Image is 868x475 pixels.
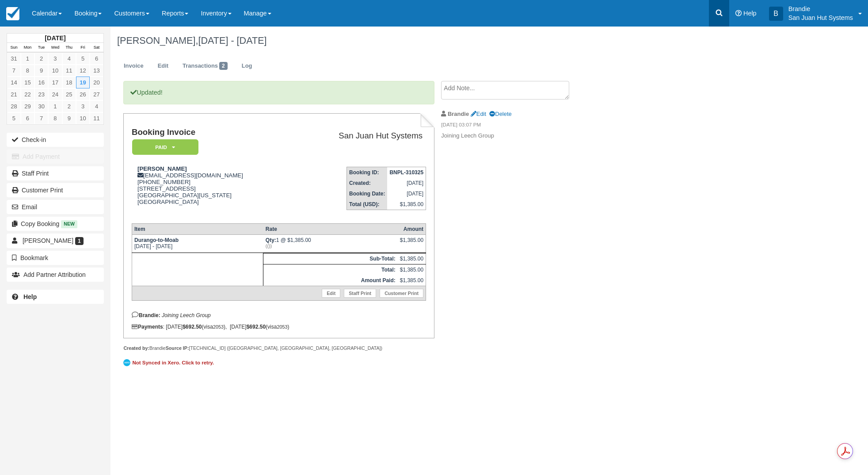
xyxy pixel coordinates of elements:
i: Help [735,10,742,16]
strong: $692.50 [183,324,202,330]
th: Booking ID: [347,167,388,178]
th: Fri [76,43,90,53]
a: 18 [62,77,76,88]
p: Brandie [788,4,853,13]
a: 23 [34,88,48,100]
th: Total: [263,264,398,276]
a: 1 [48,100,62,112]
span: Help [743,10,757,17]
th: Rate [263,224,398,235]
strong: [DATE] [45,34,65,42]
div: Brandie [TECHNICAL_ID] ([GEOGRAPHIC_DATA], [GEOGRAPHIC_DATA], [GEOGRAPHIC_DATA]) [123,345,434,352]
h1: Booking Invoice [132,128,294,137]
a: Staff Print [344,289,376,298]
a: 28 [7,100,21,112]
div: : [DATE] (visa ), [DATE] (visa ) [132,324,426,330]
a: 10 [48,65,62,77]
span: 1 [75,237,84,245]
div: B [769,7,783,21]
a: 31 [7,53,21,65]
th: Sat [90,43,103,53]
em: [DATE] 03:07 PM [441,121,590,131]
strong: Brandie: [132,312,160,318]
a: 2 [62,100,76,112]
a: Customer Print [7,183,104,197]
a: 11 [90,112,103,124]
em: Joining Leech Group [162,312,211,318]
strong: Created by: [123,345,149,351]
button: Bookmark [7,251,104,265]
a: 14 [7,77,21,88]
a: 30 [34,100,48,112]
a: 16 [34,77,48,88]
a: 21 [7,88,21,100]
a: 4 [90,100,103,112]
a: 19 [76,77,90,88]
a: 5 [76,53,90,65]
strong: [PERSON_NAME] [137,165,187,172]
th: Amount [398,224,426,235]
a: Help [7,290,104,304]
td: [DATE] [387,188,426,199]
strong: Qty [266,237,276,243]
h2: San Juan Hut Systems [297,131,423,141]
td: $1,385.00 [398,264,426,276]
th: Wed [48,43,62,53]
p: Joining Leech Group [441,132,590,140]
em: (()) [266,243,396,249]
strong: Payments [132,324,163,330]
a: 20 [90,77,103,88]
td: 1 @ $1,385.00 [263,235,398,253]
a: 15 [21,77,34,88]
a: 9 [34,65,48,77]
a: 4 [62,53,76,65]
button: Add Partner Attribution [7,268,104,282]
a: 2 [34,53,48,65]
a: Delete [489,111,511,117]
a: 9 [62,112,76,124]
a: Log [235,57,259,75]
strong: Brandie [448,111,469,117]
a: [PERSON_NAME] 1 [7,234,104,248]
b: Help [23,293,37,300]
th: Sub-Total: [263,253,398,264]
a: 8 [48,112,62,124]
th: Total (USD): [347,199,388,210]
span: [PERSON_NAME] [23,237,73,244]
a: 25 [62,88,76,100]
td: [DATE] - [DATE] [132,235,263,253]
a: 17 [48,77,62,88]
small: 2053 [213,324,224,329]
a: Edit [471,111,486,117]
a: 12 [76,65,90,77]
a: Invoice [117,57,150,75]
button: Add Payment [7,149,104,164]
strong: $692.50 [247,324,266,330]
div: $1,385.00 [400,237,423,250]
strong: Source IP: [166,345,189,351]
strong: Durango-to-Moab [134,237,179,243]
a: Paid [132,139,195,155]
th: Sun [7,43,21,53]
a: 22 [21,88,34,100]
img: checkfront-main-nav-mini-logo.png [6,7,19,20]
th: Thu [62,43,76,53]
strong: BNPL-310325 [389,169,423,176]
th: Booking Date: [347,188,388,199]
td: [DATE] [387,178,426,188]
td: $1,385.00 [398,253,426,264]
p: Updated! [123,81,434,104]
span: [DATE] - [DATE] [198,35,266,46]
a: Staff Print [7,166,104,180]
a: 6 [21,112,34,124]
a: 13 [90,65,103,77]
th: Mon [21,43,34,53]
a: Not Synced in Xero. Click to retry. [123,358,216,368]
em: Paid [132,139,198,155]
div: [EMAIL_ADDRESS][DOMAIN_NAME] [PHONE_NUMBER] [STREET_ADDRESS] [GEOGRAPHIC_DATA][US_STATE] [GEOGRAP... [132,165,294,216]
a: 3 [48,53,62,65]
a: 26 [76,88,90,100]
a: Customer Print [380,289,423,298]
th: Amount Paid: [263,275,398,286]
th: Item [132,224,263,235]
